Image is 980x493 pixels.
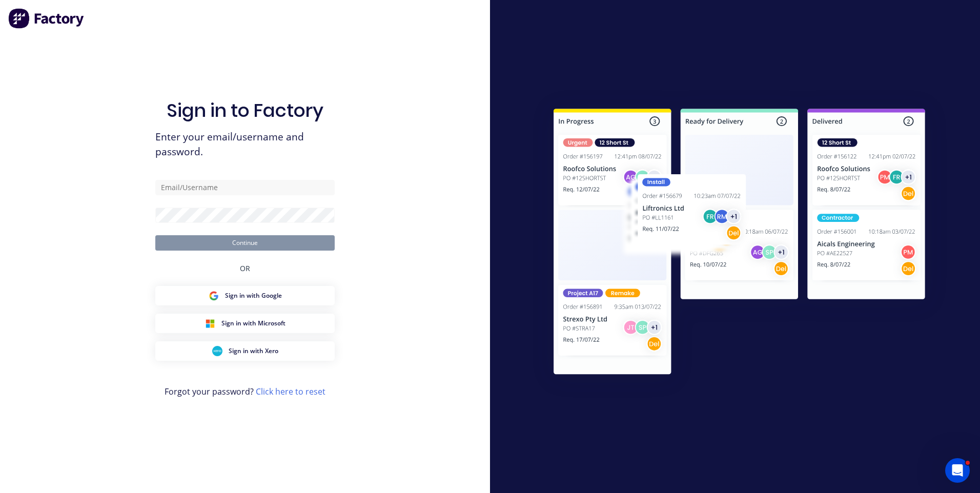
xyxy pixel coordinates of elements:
button: Continue [155,235,335,251]
img: Factory [8,8,85,29]
img: Sign in [531,88,948,399]
div: OR [240,251,250,286]
button: Microsoft Sign inSign in with Microsoft [155,314,335,333]
img: Google Sign in [209,291,219,301]
span: Sign in with Microsoft [221,319,285,328]
iframe: Intercom live chat [945,458,970,483]
input: Email/Username [155,180,335,195]
span: Sign in with Google [225,291,282,300]
button: Xero Sign inSign in with Xero [155,341,335,361]
h1: Sign in to Factory [167,99,323,121]
button: Google Sign inSign in with Google [155,286,335,305]
a: Click here to reset [256,386,325,397]
img: Microsoft Sign in [205,318,215,328]
span: Forgot your password? [165,385,325,398]
img: Xero Sign in [212,346,222,356]
span: Enter your email/username and password. [155,130,335,159]
span: Sign in with Xero [229,346,278,356]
